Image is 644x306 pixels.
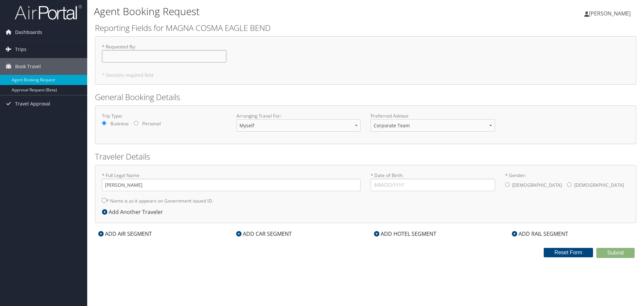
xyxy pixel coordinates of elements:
div: Add Another Traveler [102,208,166,216]
input: * Requested By: [102,50,226,62]
button: Submit [596,248,635,258]
input: * Date of Birth: [371,179,495,191]
label: Preferred Advisor [371,113,495,119]
img: airportal-logo.png [15,4,82,20]
label: Personal [142,120,161,127]
label: * Name is as it appears on Government issued ID. [102,194,213,207]
h2: Traveler Details [95,151,636,162]
input: * Gender:[DEMOGRAPHIC_DATA][DEMOGRAPHIC_DATA] [505,182,509,187]
label: * Date of Birth: [371,172,495,191]
span: [PERSON_NAME] [589,10,631,17]
label: * Gender: [505,172,630,192]
div: ADD CAR SEGMENT [233,230,295,238]
label: Trip Type: [102,113,226,119]
label: * Requested By : [102,43,226,62]
label: Business [110,120,128,127]
span: Book Travel [15,58,41,75]
div: ADD HOTEL SEGMENT [371,230,440,238]
div: ADD AIR SEGMENT [95,230,155,238]
span: Travel Approval [15,95,50,112]
label: [DEMOGRAPHIC_DATA] [574,179,624,191]
label: [DEMOGRAPHIC_DATA] [512,179,562,191]
button: Reset Form [544,248,593,257]
input: * Full Legal Name [102,179,361,191]
label: Arranging Travel For: [236,113,361,119]
div: ADD RAIL SEGMENT [508,230,572,238]
h2: Reporting Fields for MAGNA COSMA EAGLE BEND [95,22,636,34]
h2: General Booking Details [95,91,636,103]
span: Trips [15,41,26,58]
input: * Gender:[DEMOGRAPHIC_DATA][DEMOGRAPHIC_DATA] [567,182,572,187]
a: [PERSON_NAME] [584,3,637,24]
h1: Agent Booking Request [94,4,456,18]
input: * Name is as it appears on Government issued ID. [102,198,106,203]
label: * Full Legal Name [102,172,361,191]
h5: * Denotes required field [102,73,629,78]
span: Dashboards [15,24,42,41]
